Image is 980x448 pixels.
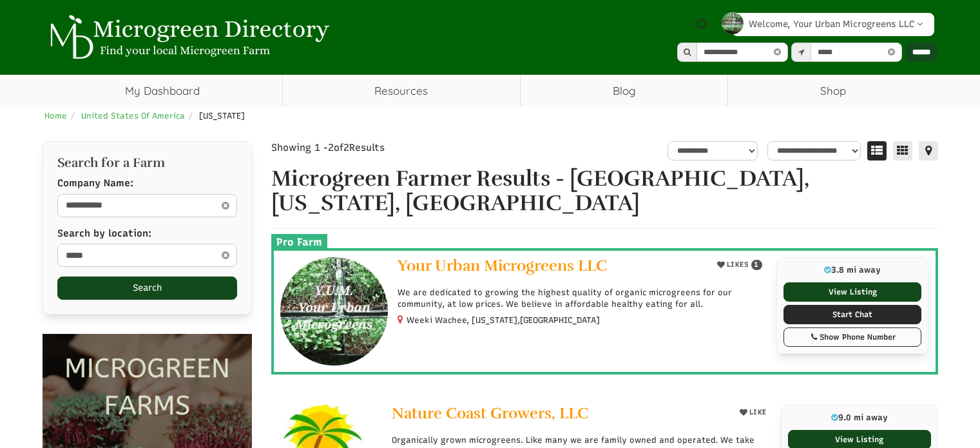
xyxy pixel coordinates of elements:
span: 2 [328,142,334,153]
h1: Microgreen Farmer Results - [GEOGRAPHIC_DATA], [US_STATE], [GEOGRAPHIC_DATA] [271,167,938,215]
h2: Search for a Farm [57,156,237,170]
a: United States Of America [81,111,185,121]
span: Nature Coast Growers, LLC [392,404,588,423]
span: LIKES [725,260,749,269]
span: [US_STATE] [199,111,245,121]
label: Company Name: [57,177,133,190]
a: Resources [283,75,520,107]
a: Start Chat [783,305,922,324]
span: Your Urban Microgreens LLC [398,256,607,275]
span: LIKE [747,408,767,416]
div: Showing 1 - of Results [271,141,494,155]
a: Nature Coast Growers, LLC [392,405,726,425]
button: LIKE [735,405,771,420]
img: pimage 1019 232 photo [722,12,744,34]
img: Microgreen Directory [43,15,332,60]
a: Shop [728,75,937,107]
label: Search by location: [57,227,151,240]
a: Welcome, Your Urban Microgreens LLC [732,13,934,36]
select: overall_rating_filter-1 [668,141,758,161]
div: Show Phone Number [791,331,915,343]
a: Your Urban Microgreens LLC [398,257,721,277]
span: [GEOGRAPHIC_DATA] [520,315,600,326]
select: sortbox-1 [767,141,861,161]
p: We are dedicated to growing the highest quality of organic microgreens for our community, at low ... [398,287,766,310]
a: My Dashboard [43,75,282,107]
span: 1 [751,260,762,271]
span: 2 [343,142,349,153]
a: View Listing [783,282,922,302]
a: Home [44,111,67,121]
button: Search [57,277,237,300]
img: Your Urban Microgreens LLC [280,257,389,365]
a: Blog [521,75,727,107]
p: 9.0 mi away [788,412,931,424]
small: Weeki Wachee, [US_STATE], [407,315,600,325]
button: LIKES 1 [713,257,767,273]
p: 3.8 mi away [783,264,922,276]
